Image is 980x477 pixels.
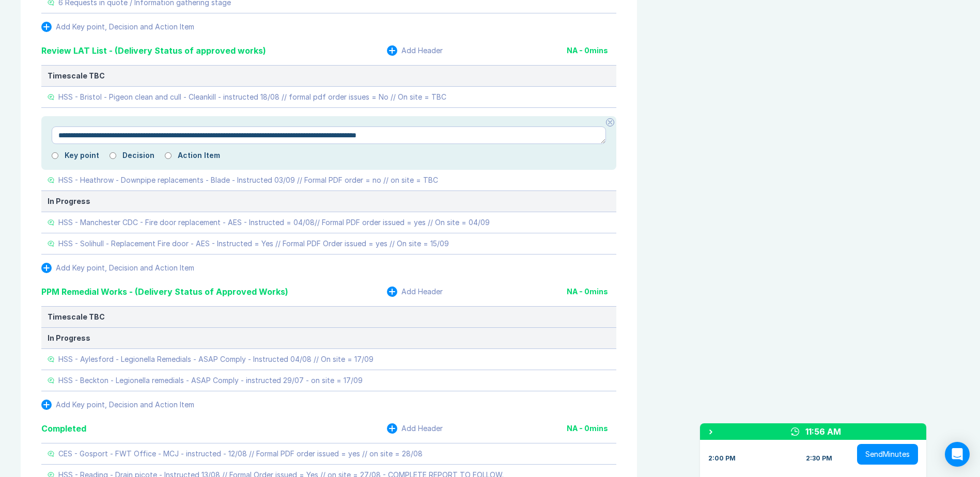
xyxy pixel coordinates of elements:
div: NA - 0 mins [567,46,616,55]
button: Add Header [387,287,443,297]
div: HSS - Solihull - Replacement Fire door - AES - Instructed = Yes // Formal PDF Order issued = yes ... [58,240,449,248]
div: Open Intercom Messenger [945,442,970,467]
div: Review LAT List - (Delivery Status of approved works) [41,44,266,57]
div: PPM Remedial Works - (Delivery Status of Approved Works) [41,285,288,298]
div: HSS - Aylesford - Legionella Remedials - ASAP Comply - Instructed 04/08 // On site = 17/09 [58,355,374,363]
div: Add Header [401,46,443,55]
button: Add Key point, Decision and Action Item [41,400,194,410]
div: 2:00 PM [708,454,736,463]
div: Timescale TBC [48,72,610,80]
div: 11:56 AM [805,425,841,438]
div: HSS - Beckton - Legionella remedials - ASAP Comply - instructed 29/07 - on site = 17/09 [58,376,363,385]
button: Add Key point, Decision and Action Item [41,263,194,273]
div: NA - 0 mins [567,424,616,433]
div: In Progress [48,334,610,342]
div: HSS - Heathrow - Downpipe replacements - Blade - Instructed 03/09 // Formal PDF order = no // on ... [58,176,438,184]
button: Add Key point, Decision and Action Item [41,22,194,32]
label: Key point [65,151,99,160]
div: HSS - Manchester CDC - Fire door replacement - AES - Instructed = 04/08// Formal PDF order issued... [58,218,490,227]
div: Timescale TBC [48,313,610,321]
div: Add Key point, Decision and Action Item [56,401,194,409]
div: Add Header [401,288,443,296]
div: Add Header [401,424,443,433]
div: CES - Gosport - FWT Office - MCJ - instructed - 12/08 // Formal PDF order issued = yes // on site... [58,450,423,458]
label: Decision [122,151,154,160]
button: SendMinutes [857,444,918,465]
div: NA - 0 mins [567,288,616,296]
div: Add Key point, Decision and Action Item [56,264,194,272]
div: Completed [41,422,86,435]
div: 2:30 PM [806,454,832,463]
label: Action Item [178,151,220,160]
button: Add Header [387,45,443,56]
div: In Progress [48,197,610,205]
button: Add Header [387,423,443,434]
div: Add Key point, Decision and Action Item [56,23,194,31]
div: HSS - Bristol - Pigeon clean and cull - Cleankill - instructed 18/08 // formal pdf order issues =... [58,93,446,101]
